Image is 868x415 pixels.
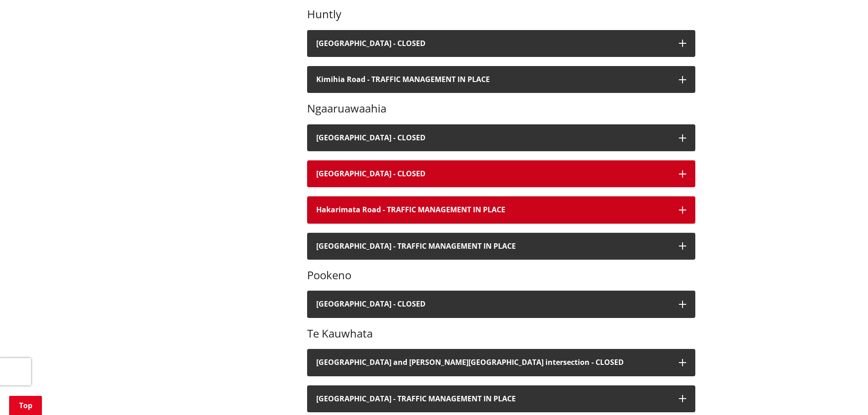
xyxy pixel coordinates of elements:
[316,395,670,403] h4: [GEOGRAPHIC_DATA] - TRAFFIC MANAGEMENT IN PLACE
[307,8,695,21] h3: Huntly
[316,358,670,367] h4: [GEOGRAPHIC_DATA] and [PERSON_NAME][GEOGRAPHIC_DATA] intersection - CLOSED
[307,160,695,187] button: [GEOGRAPHIC_DATA] - CLOSED
[316,169,670,178] h4: [GEOGRAPHIC_DATA] - CLOSED
[316,242,670,251] h4: [GEOGRAPHIC_DATA] - TRAFFIC MANAGEMENT IN PLACE
[307,196,695,223] button: Hakarimata Road - TRAFFIC MANAGEMENT IN PLACE
[826,377,859,410] iframe: Messenger Launcher
[307,327,695,340] h3: Te Kauwhata
[316,133,670,142] h4: [GEOGRAPHIC_DATA] - CLOSED
[316,75,670,84] h4: Kimihia Road - TRAFFIC MANAGEMENT IN PLACE
[307,349,695,376] button: [GEOGRAPHIC_DATA] and [PERSON_NAME][GEOGRAPHIC_DATA] intersection - CLOSED
[9,396,42,415] a: Top
[316,300,670,308] h4: [GEOGRAPHIC_DATA] - CLOSED
[307,233,695,260] button: [GEOGRAPHIC_DATA] - TRAFFIC MANAGEMENT IN PLACE
[307,102,695,115] h3: Ngaaruawaahia
[307,385,695,412] button: [GEOGRAPHIC_DATA] - TRAFFIC MANAGEMENT IN PLACE
[307,66,695,93] button: Kimihia Road - TRAFFIC MANAGEMENT IN PLACE
[316,39,670,48] h4: [GEOGRAPHIC_DATA] - CLOSED
[307,269,695,282] h3: Pookeno
[307,124,695,151] button: [GEOGRAPHIC_DATA] - CLOSED
[307,30,695,57] button: [GEOGRAPHIC_DATA] - CLOSED
[307,291,695,318] button: [GEOGRAPHIC_DATA] - CLOSED
[316,205,670,214] h4: Hakarimata Road - TRAFFIC MANAGEMENT IN PLACE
